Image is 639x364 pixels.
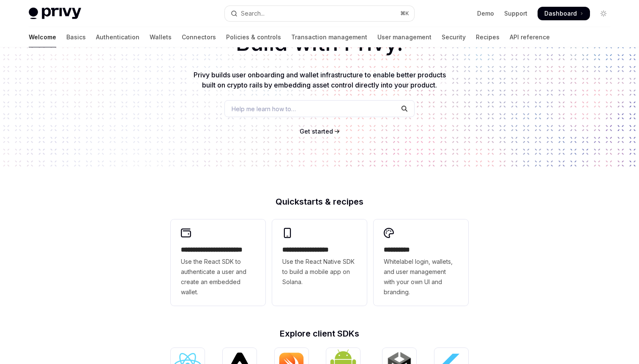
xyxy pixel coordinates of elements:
span: Get started [300,128,333,135]
a: Support [504,9,527,18]
a: **** **** **** ***Use the React Native SDK to build a mobile app on Solana. [272,219,367,306]
span: Whitelabel login, wallets, and user management with your own UI and branding. [384,257,458,297]
a: Policies & controls [226,27,281,47]
button: Open search [225,6,414,21]
a: Demo [477,9,494,18]
a: Get started [300,127,333,136]
a: Dashboard [538,7,590,20]
span: Use the React SDK to authenticate a user and create an embedded wallet. [181,257,255,297]
img: light logo [29,8,81,19]
a: Security [442,27,466,47]
a: **** *****Whitelabel login, wallets, and user management with your own UI and branding. [374,219,468,306]
a: Basics [66,27,86,47]
a: Authentication [96,27,139,47]
span: Help me learn how to… [232,104,296,113]
a: User management [377,27,431,47]
a: Transaction management [291,27,367,47]
h2: Quickstarts & recipes [171,197,468,206]
a: Recipes [476,27,500,47]
a: Connectors [182,27,216,47]
a: Wallets [150,27,172,47]
span: Privy builds user onboarding and wallet infrastructure to enable better products built on crypto ... [194,71,446,89]
div: Search... [241,8,265,19]
a: API reference [510,27,550,47]
a: Welcome [29,27,56,47]
span: ⌘ K [400,10,409,17]
button: Toggle dark mode [597,7,610,20]
span: Use the React Native SDK to build a mobile app on Solana. [282,257,357,287]
h2: Explore client SDKs [171,329,468,338]
span: Dashboard [544,9,577,18]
